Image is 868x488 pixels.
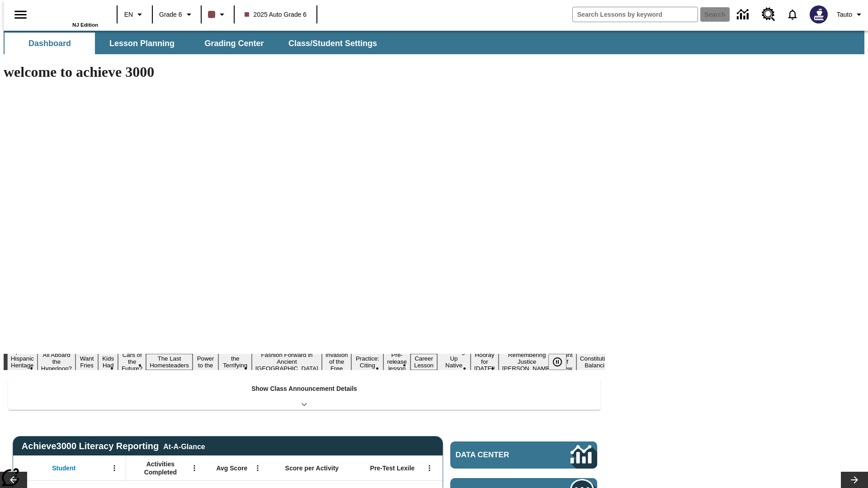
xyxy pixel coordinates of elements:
div: Pause [548,354,576,370]
button: Class color is dark brown. Change class color [204,6,231,23]
button: Slide 18 The Constitution's Balancing Act [576,347,620,377]
button: Grading Center [189,33,279,54]
span: Pre-Test Lexile [370,464,415,472]
span: EN [124,10,133,19]
span: 2025 Auto Grade 6 [245,10,307,19]
button: Open side menu [7,1,34,28]
div: SubNavbar [4,33,385,54]
a: Resource Center, Will open in new tab [756,2,781,27]
button: Profile/Settings [833,6,868,23]
button: Slide 6 The Last Homesteaders [146,354,193,370]
a: Data Center [731,2,756,27]
div: Show Class Announcement Details [8,379,600,410]
button: Select a new avatar [804,3,833,26]
button: Slide 1 ¡Viva Hispanic Heritage Month! [7,347,38,377]
button: Slide 3 Do You Want Fries With That? [75,340,98,384]
div: SubNavbar [4,31,864,54]
button: Open Menu [188,461,201,475]
button: Pause [548,354,566,370]
button: Slide 8 Attack of the Terrifying Tomatoes [218,347,252,377]
button: Slide 13 Career Lesson [410,354,437,370]
span: Data Center [456,450,540,460]
h1: welcome to achieve 3000 [4,64,605,80]
button: Grade: Grade 6, Select a grade [156,6,198,23]
span: Achieve3000 Literacy Reporting [22,441,205,451]
button: Language: EN, Select a language [120,6,149,23]
button: Slide 16 Remembering Justice O'Connor [499,350,556,373]
button: Slide 12 Pre-release lesson [383,350,410,373]
span: Avg Score [216,464,247,472]
button: Slide 2 All Aboard the Hyperloop? [38,350,75,373]
span: Activities Completed [131,460,190,476]
button: Slide 7 Solar Power to the People [193,347,219,377]
a: Home [39,4,98,22]
span: Tauto [837,10,852,19]
div: Home [39,3,98,28]
button: Slide 5 Cars of the Future? [118,350,146,373]
button: Slide 11 Mixed Practice: Citing Evidence [351,347,383,377]
p: Show Class Announcement Details [251,384,357,394]
span: Grade 6 [159,10,182,19]
a: Notifications [781,3,804,26]
button: Slide 9 Fashion Forward in Ancient Rome [252,350,322,373]
button: Lesson Planning [97,33,187,54]
span: Score per Activity [285,464,339,472]
button: Slide 14 Cooking Up Native Traditions [437,347,471,377]
button: Slide 4 Dirty Jobs Kids Had To Do [98,340,118,384]
button: Slide 10 The Invasion of the Free CD [322,343,352,380]
button: Class/Student Settings [281,33,384,54]
img: Avatar [810,5,828,23]
span: Student [52,464,75,472]
div: At-A-Glance [163,441,205,451]
button: Open Menu [251,461,264,475]
input: search field [573,7,698,22]
span: NJ Edition [72,22,98,28]
button: Slide 15 Hooray for Constitution Day! [471,350,499,373]
a: Data Center [450,441,597,469]
button: Open Menu [108,461,121,475]
button: Open Menu [423,461,436,475]
button: Lesson carousel, Next [841,472,868,488]
button: Dashboard [5,33,95,54]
